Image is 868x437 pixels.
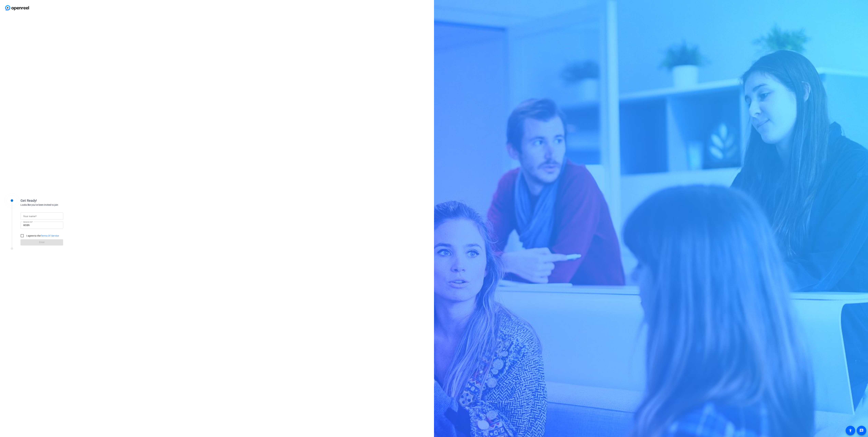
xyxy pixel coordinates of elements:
mat-label: Session ID [23,221,32,223]
div: Looks like you've been invited to join [20,203,89,207]
label: I agree to the [26,234,59,237]
mat-label: Your name [23,215,35,218]
div: Get Ready! [20,198,89,203]
mat-icon: message [859,428,864,433]
a: Terms Of Service [41,234,59,237]
mat-icon: accessibility [848,428,852,433]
